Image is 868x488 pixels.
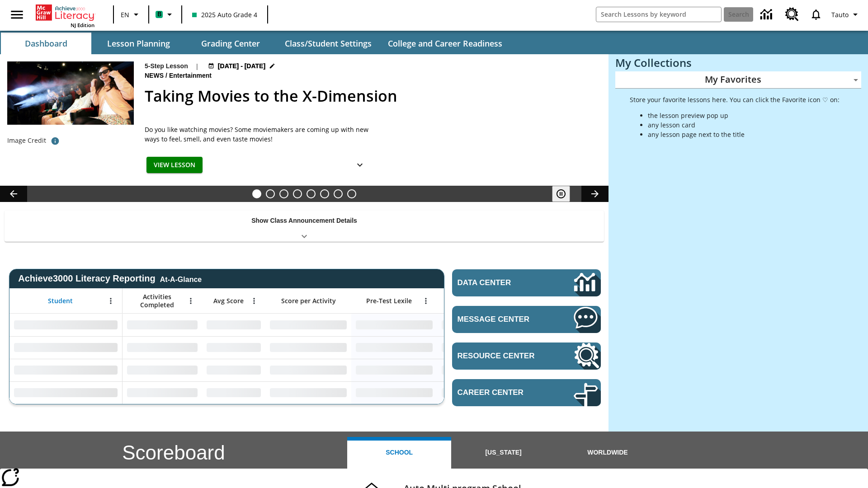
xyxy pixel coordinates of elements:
[18,273,202,284] span: Achieve3000 Literacy Reporting
[213,297,244,305] span: Avg Score
[437,314,523,336] div: No Data,
[780,2,804,27] a: Resource Center, Will open in new tab
[123,359,202,381] div: No Data,
[266,189,275,198] button: Slide 2 Cars of the Future?
[184,294,198,308] button: Open Menu
[351,157,369,174] button: Show Details
[71,22,94,28] span: NJ Edition
[4,1,30,28] button: Open side menu
[458,315,547,324] span: Message Center
[648,120,840,130] li: any lesson card
[7,136,46,145] p: Image Credit
[437,381,523,404] div: No Data,
[458,388,547,397] span: Career Center
[648,130,840,139] li: any lesson page next to the title
[320,189,329,198] button: Slide 6 Pre-release lesson
[46,133,64,149] button: Photo credit: Photo by The Asahi Shimbun via Getty Images
[251,216,357,225] p: Show Class Announcement Details
[581,186,609,202] button: Lesson carousel, Next
[121,10,129,19] span: EN
[828,6,864,23] button: Profile/Settings
[755,2,780,27] a: Data Center
[615,56,861,69] h3: My Collections
[419,294,433,308] button: Open Menu
[218,61,265,71] span: [DATE] - [DATE]
[347,189,356,198] button: Slide 8 Sleepless in the Animal Kingdom
[556,437,660,469] button: Worldwide
[452,379,601,406] a: Career Center
[7,61,134,125] img: Panel in front of the seats sprays water mist to the happy audience at a 4DX-equipped theater.
[381,33,509,54] button: College and Career Readiness
[452,343,601,370] a: Resource Center, Will open in new tab
[145,125,371,144] p: Do you like watching movies? Some moviemakers are coming up with new ways to feel, smell, and eve...
[437,359,523,381] div: No Data,
[452,306,601,333] a: Message Center
[202,314,265,336] div: No Data,
[804,3,828,26] a: Notifications
[202,381,265,404] div: No Data,
[458,278,543,287] span: Data Center
[596,7,721,22] input: search field
[437,336,523,359] div: No Data,
[127,293,187,309] span: Activities Completed
[451,437,555,469] button: [US_STATE]
[104,294,118,308] button: Open Menu
[123,314,202,336] div: No Data,
[117,6,146,23] button: Language: EN, Select a language
[307,189,316,198] button: Slide 5 One Idea, Lots of Hard Work
[1,33,91,54] button: Dashboard
[247,294,261,308] button: Open Menu
[293,189,302,198] button: Slide 4 What's the Big Idea?
[93,33,184,54] button: Lesson Planning
[165,72,167,79] span: /
[146,157,203,174] button: View Lesson
[458,352,547,361] span: Resource Center
[160,274,202,284] div: At-A-Glance
[195,61,199,71] span: |
[281,297,336,305] span: Score per Activity
[169,71,213,81] span: Entertainment
[145,71,165,81] span: News
[206,61,278,71] button: Aug 18 - Aug 24 Choose Dates
[831,10,849,19] span: Tauto
[552,186,570,202] button: Pause
[278,33,379,54] button: Class/Student Settings
[192,10,257,19] span: 2025 Auto Grade 4
[615,71,861,89] div: My Favorites
[36,3,94,28] div: Home
[123,381,202,404] div: No Data,
[648,111,840,120] li: the lesson preview pop up
[5,211,604,242] div: Show Class Announcement Details
[185,33,276,54] button: Grading Center
[157,9,161,20] span: B
[202,359,265,381] div: No Data,
[145,84,598,108] h2: Taking Movies to the X-Dimension
[279,189,288,198] button: Slide 3 Do You Want Fries With That?
[334,189,343,198] button: Slide 7 Career Lesson
[36,4,94,22] a: Home
[630,95,840,104] p: Store your favorite lessons here. You can click the Favorite icon ♡ on:
[152,6,179,23] button: Boost Class color is mint green. Change class color
[552,186,579,202] div: Pause
[452,269,601,296] a: Data Center
[202,336,265,359] div: No Data,
[347,437,451,469] button: School
[252,189,261,198] button: Slide 1 Taking Movies to the X-Dimension
[48,297,73,305] span: Student
[366,297,412,305] span: Pre-Test Lexile
[145,61,188,71] p: 5-Step Lesson
[123,336,202,359] div: No Data,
